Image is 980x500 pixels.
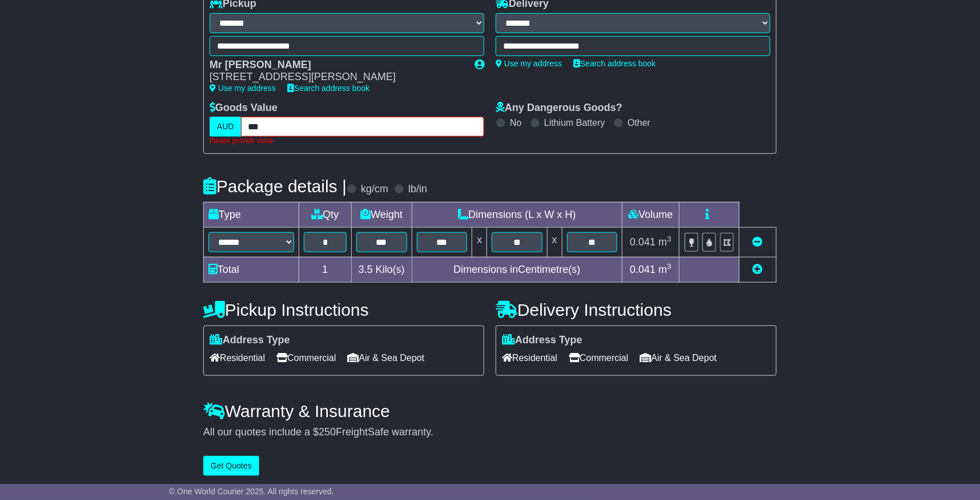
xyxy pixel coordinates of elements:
label: Address Type [210,334,290,347]
td: Qty [299,202,352,227]
td: Weight [351,202,412,227]
label: Goods Value [210,102,278,114]
sup: 3 [667,235,672,243]
span: Residential [210,349,265,367]
a: Search address book [573,59,656,68]
span: © One World Courier 2025. All rights reserved. [169,487,334,496]
td: Total [204,257,299,282]
span: m [658,236,672,248]
h4: Warranty & Insurance [203,402,777,420]
label: AUD [210,117,242,137]
h4: Delivery Instructions [496,300,777,319]
span: 250 [319,426,336,438]
span: Air & Sea Depot [348,349,425,367]
label: No [510,117,521,128]
a: Use my address [210,84,276,93]
h4: Package details | [203,177,347,196]
a: Add new item [753,264,763,275]
td: x [472,227,487,257]
span: m [658,264,672,275]
td: Kilo(s) [351,257,412,282]
label: Address Type [502,334,583,347]
td: Type [204,202,299,227]
span: 0.041 [630,236,656,248]
h4: Pickup Instructions [203,300,484,319]
a: Use my address [496,59,562,68]
label: kg/cm [361,183,388,196]
span: Residential [502,349,557,367]
div: [STREET_ADDRESS][PERSON_NAME] [210,71,463,84]
td: 1 [299,257,352,282]
span: 0.041 [630,264,656,275]
sup: 3 [667,262,672,271]
td: x [547,227,562,257]
span: 3.5 [359,264,373,275]
a: Remove this item [753,236,763,248]
label: Any Dangerous Goods? [496,102,622,114]
span: Commercial [276,349,336,367]
td: Dimensions in Centimetre(s) [412,257,622,282]
span: Commercial [569,349,628,367]
span: Air & Sea Depot [640,349,717,367]
div: Mr [PERSON_NAME] [210,59,463,72]
label: Other [628,117,650,128]
a: Search address book [287,84,369,93]
label: Lithium Battery [544,117,605,128]
td: Volume [622,202,679,227]
label: lb/in [408,183,427,196]
div: Please provide value [210,137,484,145]
td: Dimensions (L x W x H) [412,202,622,227]
button: Get Quotes [203,456,259,476]
div: All our quotes include a $ FreightSafe warranty. [203,426,777,439]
